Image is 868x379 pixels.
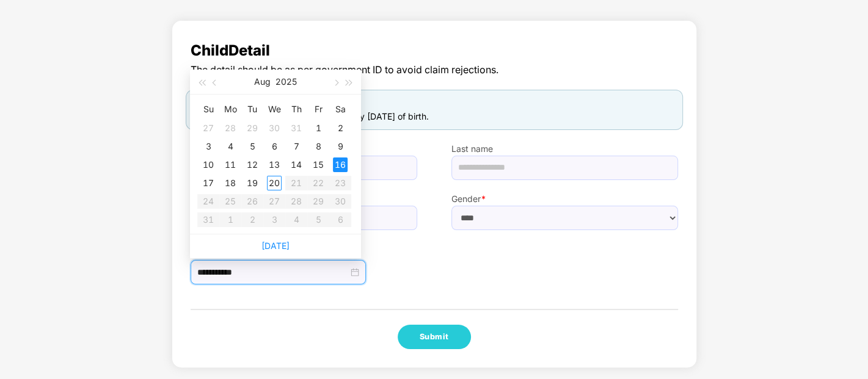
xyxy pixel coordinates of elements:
[223,139,238,154] div: 4
[311,121,326,135] div: 1
[263,119,285,137] td: 2025-07-30
[263,156,285,174] td: 2025-08-13
[261,240,290,251] a: [DATE]
[275,70,297,94] button: 2025
[333,121,348,135] div: 2
[267,157,282,172] div: 13
[311,139,326,154] div: 8
[245,139,260,154] div: 5
[307,156,329,174] td: 2025-08-15
[451,192,678,206] label: Gender
[285,156,307,174] td: 2025-08-14
[241,174,263,192] td: 2025-08-19
[245,176,260,190] div: 19
[333,139,348,154] div: 9
[329,119,351,137] td: 2025-08-02
[451,142,678,156] label: Last name
[219,174,241,192] td: 2025-08-18
[241,119,263,137] td: 2025-07-29
[307,99,329,119] th: Fr
[245,121,260,135] div: 29
[329,99,351,119] th: Sa
[197,119,219,137] td: 2025-07-27
[307,119,329,137] td: 2025-08-01
[285,119,307,137] td: 2025-07-31
[191,39,678,62] span: Child Detail
[219,137,241,156] td: 2025-08-04
[398,325,471,349] button: Submit
[307,137,329,156] td: 2025-08-08
[245,157,260,172] div: 12
[197,137,219,156] td: 2025-08-03
[263,174,285,192] td: 2025-08-20
[267,139,282,154] div: 6
[263,137,285,156] td: 2025-08-06
[329,156,351,174] td: 2025-08-16
[267,176,282,190] div: 20
[289,139,304,154] div: 7
[333,157,348,172] div: 16
[223,176,238,190] div: 18
[263,99,285,119] th: We
[285,99,307,119] th: Th
[197,174,219,192] td: 2025-08-17
[223,121,238,135] div: 28
[254,70,271,94] button: Aug
[223,157,238,172] div: 11
[241,137,263,156] td: 2025-08-05
[241,99,263,119] th: Tu
[219,119,241,137] td: 2025-07-28
[191,62,678,78] span: The detail should be as per government ID to avoid claim rejections.
[197,99,219,119] th: Su
[201,121,216,135] div: 27
[219,156,241,174] td: 2025-08-11
[241,156,263,174] td: 2025-08-12
[285,137,307,156] td: 2025-08-07
[267,121,282,135] div: 30
[197,156,219,174] td: 2025-08-10
[219,99,241,119] th: Mo
[311,157,326,172] div: 15
[201,157,216,172] div: 10
[201,139,216,154] div: 3
[329,137,351,156] td: 2025-08-09
[289,121,304,135] div: 31
[289,157,304,172] div: 14
[201,176,216,190] div: 17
